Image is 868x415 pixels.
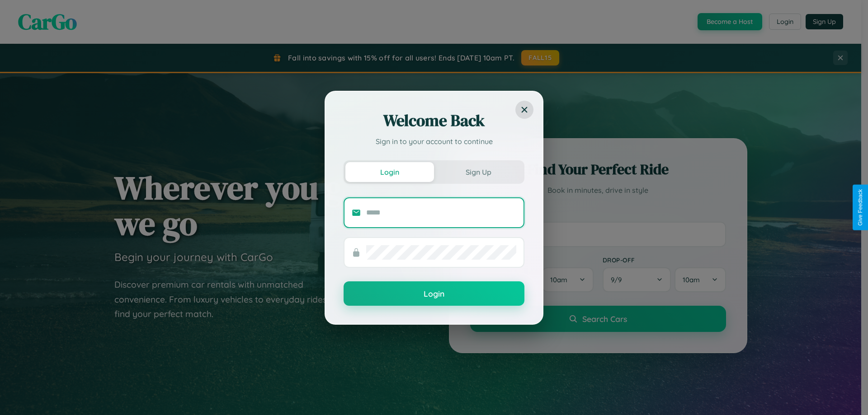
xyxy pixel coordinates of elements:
[344,136,524,147] p: Sign in to your account to continue
[344,110,524,131] h2: Welcome Back
[857,189,863,226] div: Give Feedback
[344,281,524,306] button: Login
[345,162,434,182] button: Login
[434,162,523,182] button: Sign Up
